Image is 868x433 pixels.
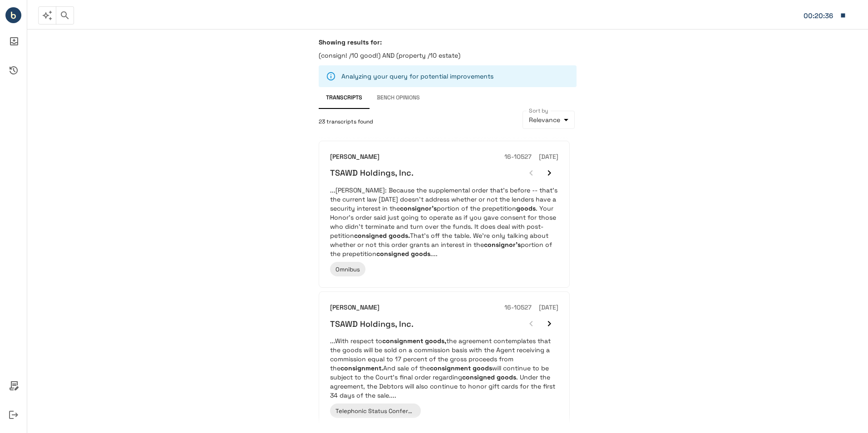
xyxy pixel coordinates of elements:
[462,373,495,381] em: consigned
[529,107,548,114] label: Sort by
[340,364,383,372] em: consignment.
[484,241,521,249] em: consignor's
[330,167,414,178] h6: TSAWD Holdings, Inc.
[330,319,414,329] h6: TSAWD Holdings, Inc.
[335,407,423,415] span: Telephonic Status Conference
[319,87,370,109] button: Transcripts
[539,152,558,162] h6: [DATE]
[430,364,471,372] em: consignment
[335,266,360,273] span: Omnibus
[330,303,380,313] h6: [PERSON_NAME]
[354,231,387,240] em: consigned
[497,373,516,381] em: goods
[804,10,835,22] div: Matter: 445999.000004
[319,38,577,46] h6: Showing results for:
[504,152,532,162] h6: 16-10527
[411,250,430,258] em: goods
[473,364,492,372] em: goods
[389,231,410,240] em: goods.
[425,337,446,345] em: goods,
[400,204,437,212] em: consignor's
[330,152,380,162] h6: [PERSON_NAME]
[319,51,577,60] p: (consign! /10 good!) AND (property /10 estate)
[330,336,558,400] p: ...With respect to the agreement contemplates that the goods will be sold on a commission basis w...
[376,250,409,258] em: consigned
[516,204,536,212] em: goods
[341,72,493,81] p: Analyzing your query for potential improvements
[504,303,532,313] h6: 16-10527
[382,337,423,345] em: consignment
[330,186,558,258] p: ...[PERSON_NAME]: Because the supplemental order that's before -- that's the current law [DATE] d...
[370,87,427,109] button: Bench Opinions
[539,303,558,313] h6: [DATE]
[523,111,575,129] div: Relevance
[799,6,851,25] button: Matter: 445999.000004
[319,118,373,127] span: 23 transcripts found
